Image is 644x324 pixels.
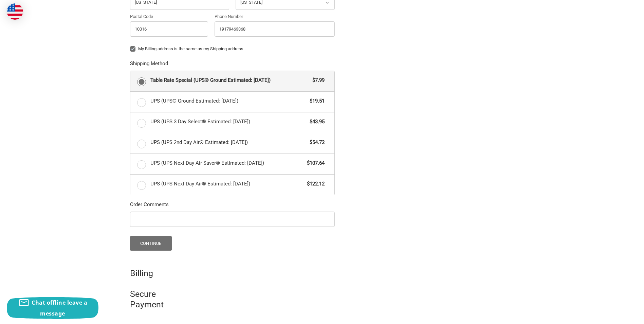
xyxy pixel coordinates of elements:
[306,97,325,105] span: $19.51
[32,299,87,317] span: Chat offline leave a message
[150,97,307,105] span: UPS (UPS® Ground Estimated: [DATE])
[306,139,325,146] span: $54.72
[130,289,176,310] h2: Secure Payment
[150,118,307,126] span: UPS (UPS 3 Day Select® Estimated: [DATE])
[306,118,325,126] span: $43.95
[150,139,307,146] span: UPS (UPS 2nd Day Air® Estimated: [DATE])
[130,60,168,71] legend: Shipping Method
[303,180,325,188] span: $122.12
[130,13,208,20] label: Postal Code
[150,180,304,188] span: UPS (UPS Next Day Air® Estimated: [DATE])
[130,268,170,278] h2: Billing
[150,76,309,84] span: Table Rate Special (UPS® Ground Estimated: [DATE])
[150,159,304,167] span: UPS (UPS Next Day Air Saver® Estimated: [DATE])
[130,236,172,251] button: Continue
[130,46,335,52] label: My Billing address is the same as my Shipping address
[303,159,325,167] span: $107.64
[130,201,169,212] legend: Order Comments
[7,3,23,20] img: duty and tax information for United States
[309,76,325,84] span: $7.99
[215,13,335,20] label: Phone Number
[7,297,98,319] button: Chat offline leave a message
